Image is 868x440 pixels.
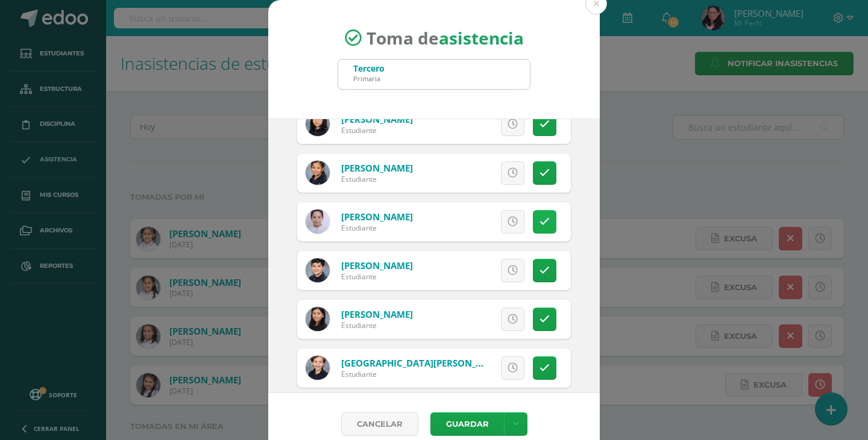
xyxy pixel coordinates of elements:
strong: asistencia [439,26,524,49]
img: 0ba79a6755d1a3a3906e2592c2ce6bf1.png [306,209,330,234]
div: Estudiante [341,320,413,330]
a: [PERSON_NAME] [341,259,413,271]
a: [PERSON_NAME] [341,211,413,223]
div: Estudiante [341,223,413,233]
div: Estudiante [341,369,486,379]
div: Estudiante [341,125,413,135]
a: Cancelar [341,412,418,436]
img: e593cbcf2f54d7b9de78b7d8821ce58e.png [306,258,330,282]
img: d379c54465b415f2cc9a35d03e6b40b1.png [306,161,330,185]
span: Toma de [366,26,524,49]
img: 567d3bf220434bfa1f78b844bed9bc86.png [306,307,330,331]
div: Estudiante [341,271,413,282]
a: [GEOGRAPHIC_DATA][PERSON_NAME] [341,357,505,369]
img: 8b12f55f74c45293dce6ee223dc1fd8c.png [306,112,330,136]
div: Primaria [353,74,385,83]
div: Tercero [353,63,385,74]
button: Guardar [430,412,504,436]
a: [PERSON_NAME] [341,113,413,125]
a: [PERSON_NAME] [341,162,413,174]
div: Estudiante [341,174,413,184]
a: [PERSON_NAME] [341,308,413,320]
input: Busca un grado o sección aquí... [338,60,530,89]
img: 32e08eaa4be4cfdccbcc334520dfad4f.png [306,356,330,380]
